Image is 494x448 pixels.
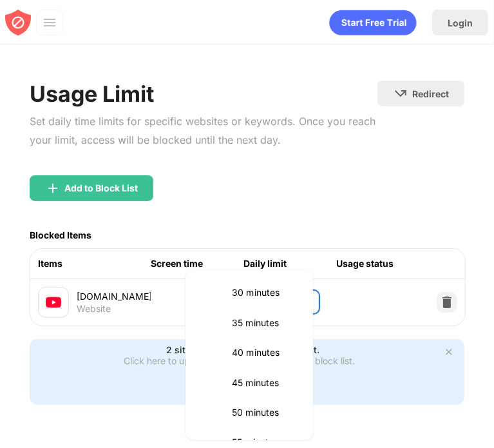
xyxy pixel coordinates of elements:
p: 50 minutes [232,405,298,420]
p: 30 minutes [232,286,298,300]
p: 35 minutes [232,316,298,330]
p: 45 minutes [232,376,298,390]
p: 40 minutes [232,346,298,360]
